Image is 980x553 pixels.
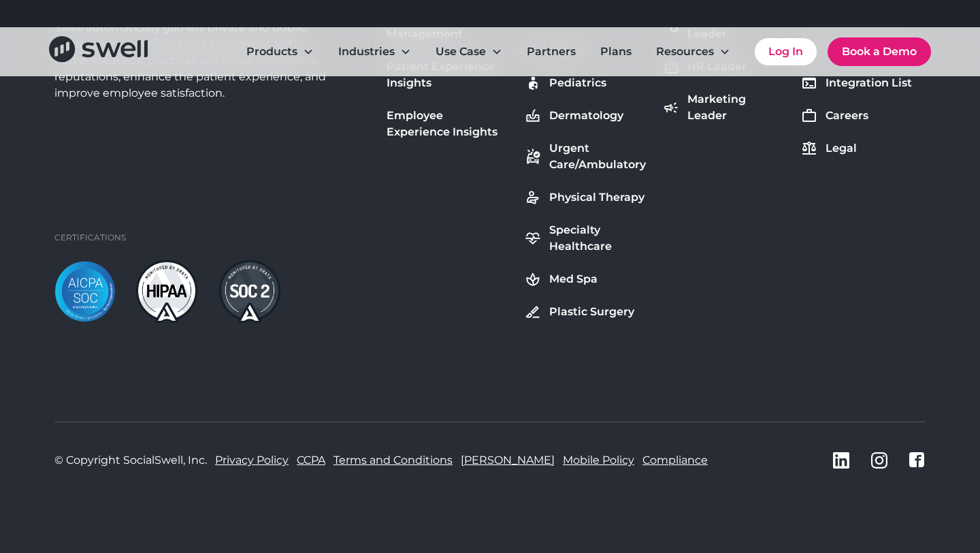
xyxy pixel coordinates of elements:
[219,260,280,323] img: soc2-dark.png
[235,38,325,65] div: Products
[327,38,422,65] div: Industries
[642,452,708,469] a: Compliance
[645,38,741,65] div: Resources
[755,38,817,65] a: Log In
[54,232,126,244] div: Certifications
[522,268,649,290] a: Med Spa
[549,304,634,320] div: Plastic Surgery
[828,37,931,66] a: Book a Demo
[549,75,606,91] div: Pediatrics
[826,75,912,91] div: Integration List
[436,44,486,60] div: Use Case
[798,72,923,94] a: Integration List
[522,219,649,257] a: Specialty Healthcare
[516,38,587,65] a: Partners
[687,91,785,124] div: Marketing Leader
[798,138,923,159] a: Legal
[297,452,325,469] a: CCPA
[549,271,598,287] div: Med Spa
[49,36,148,67] a: home
[563,452,634,469] a: Mobile Policy
[384,105,511,143] a: Employee Experience Insights
[660,89,787,127] a: Marketing Leader
[740,406,980,553] iframe: Chat Widget
[461,452,555,469] a: [PERSON_NAME]
[522,138,649,176] a: Urgent Care/Ambulatory
[656,44,714,60] div: Resources
[549,140,647,173] div: Urgent Care/Ambulatory
[215,452,289,469] a: Privacy Policy
[549,222,647,255] div: Specialty Healthcare
[136,260,197,323] img: hipaa-light.png
[425,38,513,65] div: Use Case
[549,189,644,206] div: Physical Therapy
[387,108,508,140] div: Employee Experience Insights
[246,44,297,60] div: Products
[333,452,453,469] a: Terms and Conditions
[54,452,207,469] div: © Copyright SocialSwell, Inc.
[338,44,395,60] div: Industries
[589,38,642,65] a: Plans
[522,187,649,208] a: Physical Therapy
[826,108,868,124] div: Careers
[798,105,923,127] a: Careers
[522,105,649,127] a: Dermatology
[826,140,857,157] div: Legal
[549,108,623,124] div: Dermatology
[522,72,649,94] a: Pediatrics
[522,301,649,323] a: Plastic Surgery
